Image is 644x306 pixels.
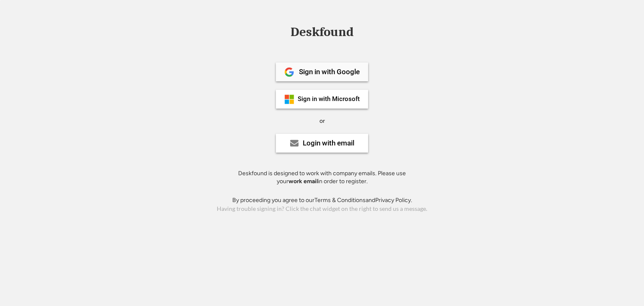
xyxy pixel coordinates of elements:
[303,140,354,147] div: Login with email
[284,67,294,77] img: 1024px-Google__G__Logo.svg.png
[319,117,325,125] div: or
[284,94,294,104] img: ms-symbollockup_mssymbol_19.png
[288,178,318,185] strong: work email
[314,197,366,204] a: Terms & Conditions
[298,96,360,102] div: Sign in with Microsoft
[286,26,358,39] div: Deskfound
[299,68,360,75] div: Sign in with Google
[375,197,412,204] a: Privacy Policy.
[228,169,416,186] div: Deskfound is designed to work with company emails. Please use your in order to register.
[232,196,412,205] div: By proceeding you agree to our and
